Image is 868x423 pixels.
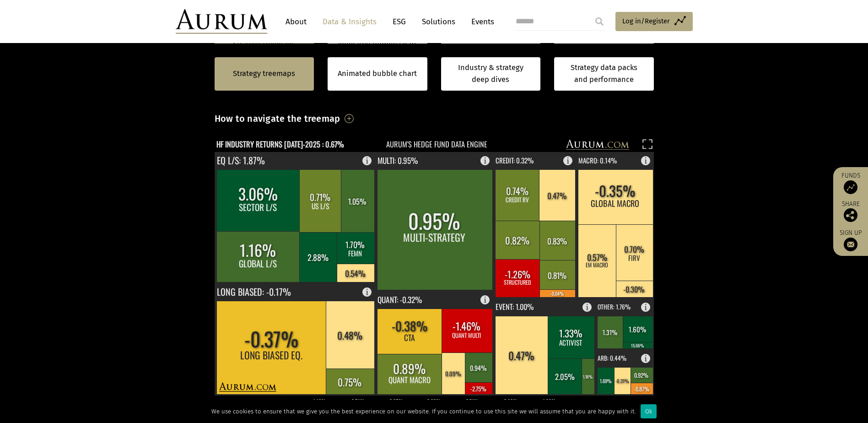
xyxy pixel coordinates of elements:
img: Access Funds [844,180,857,194]
a: Data & Insights [318,13,381,30]
a: Funds [838,172,863,194]
img: Aurum [176,9,267,34]
a: Solutions [417,13,460,30]
div: Share [838,201,863,222]
span: Log in/Register [622,16,670,27]
a: About [281,13,311,30]
a: Sign up [838,229,863,251]
h3: How to navigate the treemap [215,111,340,126]
div: Ok [641,404,657,418]
a: Animated bubble chart [338,68,417,80]
img: Share this post [844,208,857,222]
a: Events [467,13,494,30]
a: Strategy treemaps [233,68,295,80]
a: ESG [388,13,410,30]
img: Sign up to our newsletter [844,238,857,251]
input: Submit [590,12,609,31]
a: Log in/Register [615,12,693,31]
a: Strategy data packs and performance [554,57,654,91]
a: Industry & strategy deep dives [441,57,541,91]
